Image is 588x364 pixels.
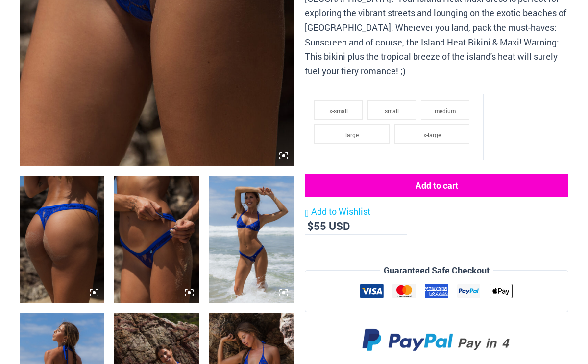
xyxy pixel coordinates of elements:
legend: Guaranteed Safe Checkout [380,263,493,278]
li: x-large [394,124,470,144]
input: Product quantity [305,234,407,263]
span: large [345,131,359,138]
bdi: 55 USD [307,219,350,233]
span: x-small [329,107,348,114]
span: small [385,107,399,114]
img: Island Heat Ocean 439 Bottom 02 [20,176,104,303]
li: medium [421,100,469,120]
img: Island Heat Ocean 359 Top 439 Bottom 01 [209,176,294,303]
span: x-large [423,131,441,138]
a: Add to Wishlist [305,205,370,219]
img: Island Heat Ocean 439 Bottom 03 [114,176,199,303]
li: x-small [314,100,363,120]
button: Add to cart [305,174,568,197]
li: large [314,124,390,144]
span: medium [435,107,456,114]
span: Add to Wishlist [311,205,370,217]
span: $ [307,219,314,233]
li: small [367,100,416,120]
